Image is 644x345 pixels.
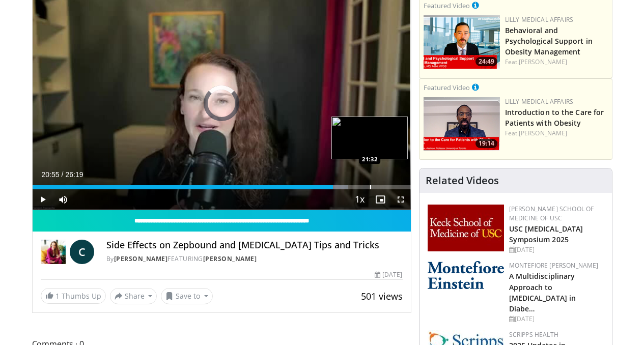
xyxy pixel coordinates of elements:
span: 1 [55,291,60,301]
a: Lilly Medical Affairs [505,97,574,106]
img: image.jpeg [331,117,408,159]
img: b0142b4c-93a1-4b58-8f91-5265c282693c.png.150x105_q85_autocrop_double_scale_upscale_version-0.2.png [428,261,504,289]
span: 19:14 [475,139,497,148]
small: Featured Video [424,1,470,10]
img: ba3304f6-7838-4e41-9c0f-2e31ebde6754.png.150x105_q85_crop-smart_upscale.png [424,15,500,69]
button: Fullscreen [390,189,411,210]
a: 24:49 [424,15,500,69]
div: Feat. [505,57,608,67]
a: C [70,240,94,264]
button: Enable picture-in-picture mode [370,189,390,210]
div: Feat. [505,129,608,138]
span: / [62,170,64,179]
button: Save to [161,288,213,304]
img: 7b941f1f-d101-407a-8bfa-07bd47db01ba.png.150x105_q85_autocrop_double_scale_upscale_version-0.2.jpg [428,205,504,251]
button: Mute [53,189,73,210]
span: 26:19 [65,170,83,179]
a: 19:14 [424,97,500,151]
a: Montefiore [PERSON_NAME] [509,261,599,270]
div: [DATE] [509,314,604,324]
a: Scripps Health [509,330,558,339]
button: Play [33,189,53,210]
a: USC [MEDICAL_DATA] Symposium 2025 [509,224,583,244]
a: Behavioral and Psychological Support in Obesity Management [505,25,593,56]
img: Dr. Carolynn Francavilla [41,240,66,264]
small: Featured Video [424,83,470,92]
span: 24:49 [475,57,497,66]
div: By FEATURING [106,254,403,264]
a: [PERSON_NAME] School of Medicine of USC [509,205,594,222]
a: [PERSON_NAME] [114,254,168,263]
a: A Multidisciplinary Approach to [MEDICAL_DATA] in Diabe… [509,271,576,313]
a: [PERSON_NAME] [519,57,567,66]
img: acc2e291-ced4-4dd5-b17b-d06994da28f3.png.150x105_q85_crop-smart_upscale.png [424,97,500,151]
div: [DATE] [509,245,604,254]
div: [DATE] [375,270,402,279]
button: Share [110,288,157,304]
a: [PERSON_NAME] [203,254,257,263]
span: 501 views [361,290,403,302]
a: 1 Thumbs Up [41,288,106,304]
button: Playback Rate [350,189,370,210]
a: [PERSON_NAME] [519,129,567,137]
div: Progress Bar [33,185,411,189]
a: Lilly Medical Affairs [505,15,574,24]
h4: Related Videos [426,175,499,187]
span: 20:55 [42,170,60,179]
a: Introduction to the Care for Patients with Obesity [505,107,604,128]
h4: Side Effects on Zepbound and [MEDICAL_DATA] Tips and Tricks [106,240,403,251]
